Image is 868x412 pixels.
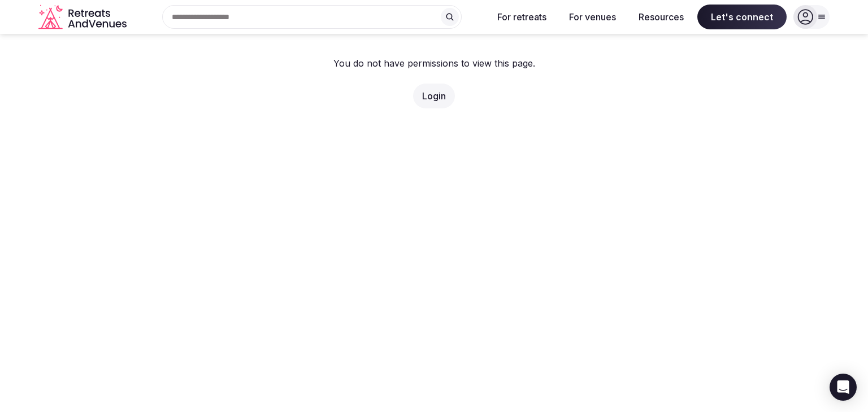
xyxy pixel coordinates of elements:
[38,5,129,30] a: Visit the homepage
[38,5,129,30] svg: Retreats and Venues company logo
[413,84,455,108] button: Login
[422,90,446,102] a: Login
[697,5,787,29] span: Let's connect
[830,374,857,401] div: Open Intercom Messenger
[560,5,625,29] button: For venues
[630,5,693,29] button: Resources
[333,56,535,70] p: You do not have permissions to view this page.
[488,5,555,29] button: For retreats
